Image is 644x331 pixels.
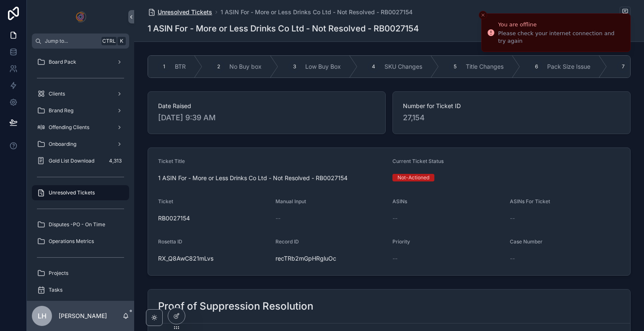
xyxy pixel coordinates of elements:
[397,174,429,181] div: Not-Actioned
[158,8,212,16] span: Unresolved Tickets
[158,254,269,263] span: RX_Q8AwC821mLvs
[106,156,124,166] div: 4,313
[158,158,185,164] span: Ticket Title
[158,214,269,222] span: RB0027154
[163,63,165,70] span: 1
[32,185,129,200] a: Unresolved Tickets
[49,158,94,164] span: Gold List Download
[510,198,550,204] span: ASINs For Ticket
[158,102,375,110] span: Date Raised
[158,174,386,182] span: 1 ASIN For - More or Less Drinks Co Ltd - Not Resolved - RB0027154
[392,214,397,222] span: --
[49,270,68,277] span: Projects
[535,63,538,70] span: 6
[454,63,457,70] span: 5
[49,107,73,114] span: Brand Reg
[372,63,375,70] span: 4
[74,10,87,23] img: App logo
[158,300,313,313] h2: Proof of Suppression Resolution
[32,282,129,297] a: Tasks
[275,238,299,245] span: Record ID
[392,198,407,204] span: ASINs
[275,214,280,222] span: --
[32,234,129,249] a: Operations Metrics
[221,8,413,16] a: 1 ASIN For - More or Less Drinks Co Ltd - Not Resolved - RB0027154
[59,312,107,320] p: [PERSON_NAME]
[217,63,220,70] span: 2
[510,254,515,263] span: --
[49,141,76,147] span: Onboarding
[229,62,262,71] span: No Buy box
[27,49,134,301] div: scrollable content
[32,120,129,135] a: Offending Clients
[392,158,444,164] span: Current Ticket Status
[38,311,47,321] span: LH
[622,63,625,70] span: 7
[466,62,504,71] span: Title Changes
[403,112,620,124] span: 27,154
[498,30,623,45] div: Please check your internet connection and try again
[32,54,129,70] a: Board Pack
[32,266,129,281] a: Projects
[32,153,129,168] a: Gold List Download4,313
[293,63,296,70] span: 3
[118,38,125,44] span: K
[158,112,375,124] span: [DATE] 9:39 AM
[275,254,386,263] span: recTRb2mGpHRgluOc
[101,37,117,45] span: Ctrl
[498,21,623,29] div: You are offline
[49,238,94,245] span: Operations Metrics
[510,214,515,222] span: --
[158,198,173,204] span: Ticket
[479,11,487,19] button: Close toast
[384,62,422,71] span: SKU Changes
[32,217,129,232] a: Disputes -PO - On Time
[547,62,590,71] span: Pack Size Issue
[32,34,129,49] button: Jump to...CtrlK
[49,91,65,97] span: Clients
[49,124,89,131] span: Offending Clients
[403,102,620,110] span: Number for Ticket ID
[32,103,129,118] a: Brand Reg
[158,238,182,245] span: Rosetta ID
[392,254,397,263] span: --
[148,23,419,34] h1: 1 ASIN For - More or Less Drinks Co Ltd - Not Resolved - RB0027154
[510,238,543,245] span: Case Number
[49,189,95,196] span: Unresolved Tickets
[49,287,62,293] span: Tasks
[148,8,212,16] a: Unresolved Tickets
[32,86,129,101] a: Clients
[275,198,306,204] span: Manual Input
[49,59,76,65] span: Board Pack
[45,38,98,44] span: Jump to...
[49,221,105,228] span: Disputes -PO - On Time
[32,137,129,152] a: Onboarding
[392,238,410,245] span: Priority
[305,62,341,71] span: Low Buy Box
[175,62,186,71] span: BTR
